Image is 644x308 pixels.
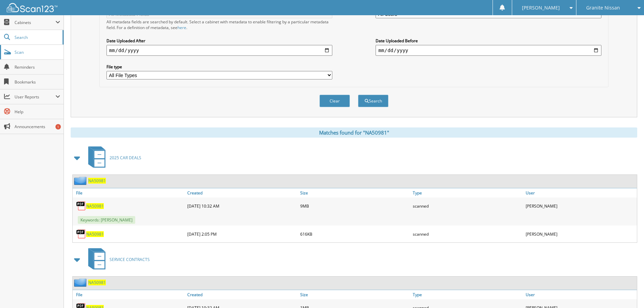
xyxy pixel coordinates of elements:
[186,188,299,197] a: Created
[186,290,299,299] a: Created
[15,64,60,70] span: Reminders
[186,199,299,213] div: [DATE] 10:32 AM
[411,290,524,299] a: Type
[106,19,332,30] div: All metadata fields are searched by default. Select a cabinet with metadata to enable filtering b...
[86,231,104,237] a: NA50981
[15,34,59,40] span: Search
[411,227,524,241] div: scanned
[106,64,332,70] label: File type
[586,6,620,10] span: Granite Nissan
[15,79,60,85] span: Bookmarks
[524,199,637,213] div: [PERSON_NAME]
[71,127,637,138] div: Matches found for "NA50981"
[88,280,106,285] a: NA50981
[73,188,186,197] a: File
[86,203,104,209] a: NA50981
[74,176,88,185] img: folder2.png
[376,38,601,44] label: Date Uploaded Before
[524,290,637,299] a: User
[411,188,524,197] a: Type
[84,144,141,171] a: 2025 CAR DEALS
[376,45,601,56] input: end
[76,229,86,239] img: PDF.png
[299,199,411,213] div: 9MB
[610,276,644,308] iframe: Chat Widget
[358,95,388,107] button: Search
[110,155,141,161] span: 2025 CAR DEALS
[106,38,332,44] label: Date Uploaded After
[411,199,524,213] div: scanned
[524,227,637,241] div: [PERSON_NAME]
[7,3,57,12] img: scan123-logo-white.svg
[524,188,637,197] a: User
[73,290,186,299] a: File
[110,257,150,262] span: SERVICE CONTRACTS
[15,109,60,115] span: Help
[106,45,332,56] input: start
[74,278,88,287] img: folder2.png
[88,178,106,184] a: NA50981
[15,20,55,25] span: Cabinets
[76,201,86,211] img: PDF.png
[55,124,61,129] div: 1
[15,94,55,100] span: User Reports
[299,227,411,241] div: 616KB
[522,6,560,10] span: [PERSON_NAME]
[299,188,411,197] a: Size
[15,49,60,55] span: Scan
[299,290,411,299] a: Size
[78,216,135,224] span: Keywords: [PERSON_NAME]
[84,246,150,273] a: SERVICE CONTRACTS
[319,95,350,107] button: Clear
[186,227,299,241] div: [DATE] 2:05 PM
[177,25,186,30] a: here
[15,124,60,129] span: Announcements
